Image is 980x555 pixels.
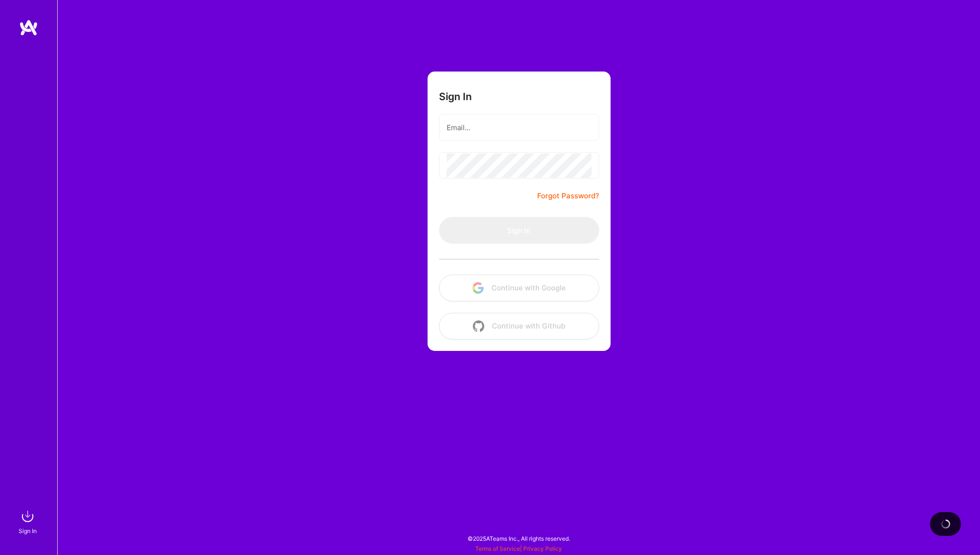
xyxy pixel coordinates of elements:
button: Sign In [439,217,599,244]
div: Sign In [19,526,37,536]
span: | [475,545,562,552]
a: Terms of Service [475,545,520,552]
img: icon [473,320,484,332]
button: Continue with Github [439,313,599,339]
input: Email... [447,115,592,140]
a: Privacy Policy [523,545,562,552]
img: loading [939,518,951,530]
div: © 2025 ATeams Inc., All rights reserved. [57,526,980,550]
img: sign in [18,507,37,526]
img: icon [472,282,484,294]
button: Continue with Google [439,275,599,301]
a: sign inSign In [20,507,37,536]
h3: Sign In [439,91,472,103]
img: logo [19,19,38,36]
a: Forgot Password? [537,190,599,202]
